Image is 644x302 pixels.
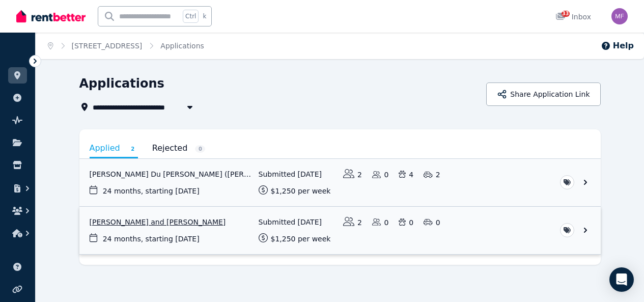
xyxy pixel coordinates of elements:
span: 0 [195,145,205,153]
button: Share Application Link [486,83,600,106]
button: Help [601,40,634,52]
a: [STREET_ADDRESS] [72,42,143,50]
a: View application: Rocchina Rossi and Shaun Jacobsen [79,207,601,254]
nav: Breadcrumb [36,33,216,59]
span: k [203,12,206,20]
a: Applied [90,140,138,158]
h1: Applications [79,75,164,92]
span: Applications [160,41,204,51]
div: Open Intercom Messenger [609,267,634,292]
img: Michael Farrugia [611,8,628,24]
a: View application: Magdalena Du Plooy (Walters) and Jan Abraham Walters [79,159,601,206]
a: Rejected [152,140,206,157]
img: RentBetter [16,9,86,24]
div: Inbox [555,12,591,22]
span: 2 [128,145,138,153]
span: Ctrl [183,10,199,23]
span: 33 [562,11,570,17]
